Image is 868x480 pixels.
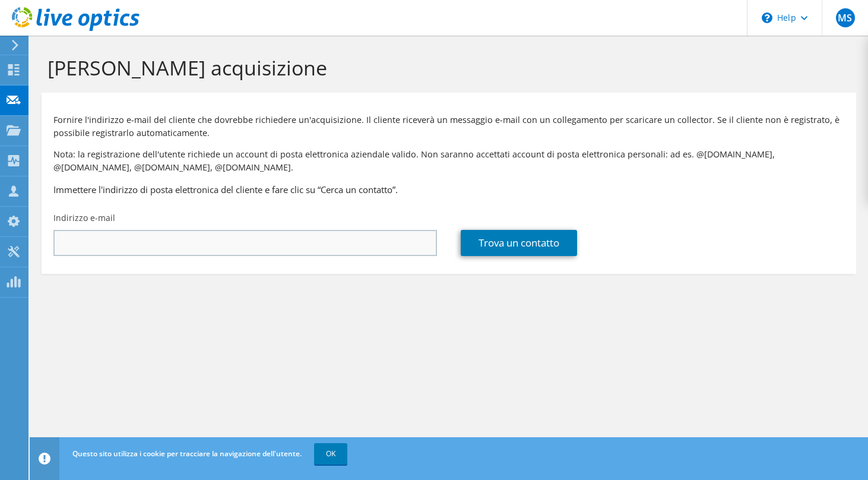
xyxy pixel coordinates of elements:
[53,113,844,140] p: Fornire l'indirizzo e-mail del cliente che dovrebbe richiedere un'acquisizione. Il cliente riceve...
[836,8,855,27] span: MS
[314,443,347,465] a: OK
[762,12,772,23] svg: \n
[47,55,844,80] h1: [PERSON_NAME] acquisizione
[461,230,577,256] a: Trova un contatto
[53,183,844,196] h3: Immettere l'indirizzo di posta elettronica del cliente e fare clic su “Cerca un contatto”.
[53,212,115,224] label: Indirizzo e-mail
[53,148,844,174] p: Nota: la registrazione dell'utente richiede un account di posta elettronica aziendale valido. Non...
[72,449,302,459] span: Questo sito utilizza i cookie per tracciare la navigazione dell'utente.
